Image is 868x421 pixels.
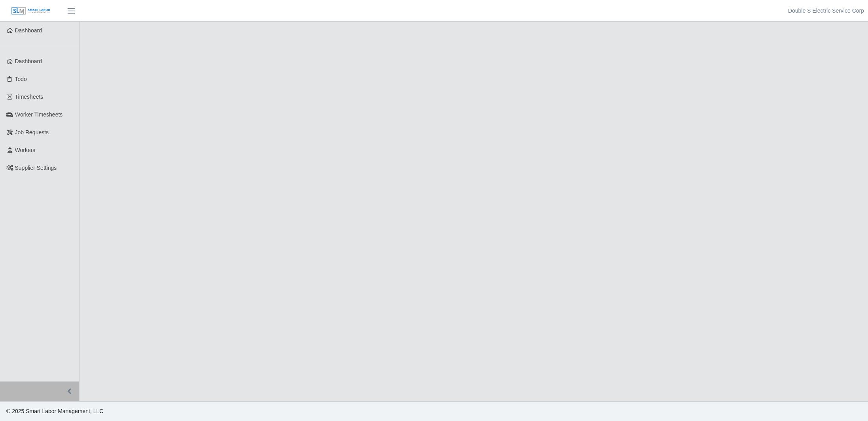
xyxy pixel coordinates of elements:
[15,27,42,34] span: Dashboard
[788,7,864,15] a: Double S Electric Service Corp
[15,76,27,82] span: Todo
[15,147,36,153] span: Workers
[11,7,51,15] img: SLM Logo
[6,408,103,414] span: © 2025 Smart Labor Management, LLC
[15,111,62,118] span: Worker Timesheets
[15,129,49,135] span: Job Requests
[15,94,43,100] span: Timesheets
[15,165,57,171] span: Supplier Settings
[15,58,42,64] span: Dashboard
